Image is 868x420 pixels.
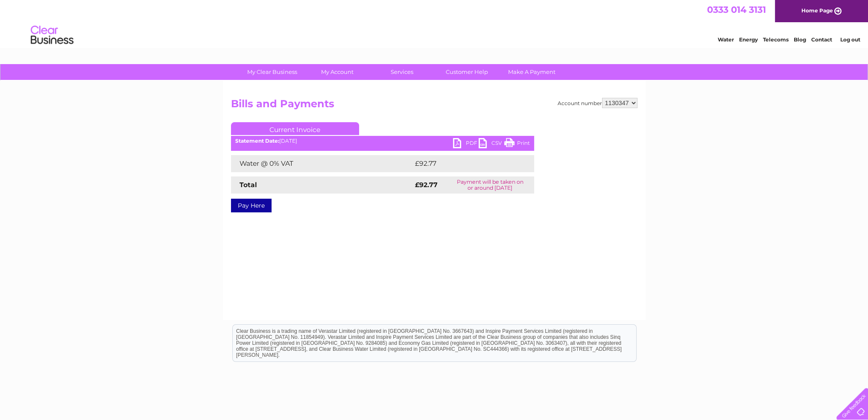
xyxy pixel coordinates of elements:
[302,64,372,80] a: My Account
[497,64,567,80] a: Make A Payment
[235,138,279,144] b: Statement Date:
[240,181,257,189] strong: Total
[479,138,504,150] a: CSV
[231,138,534,144] div: [DATE]
[739,36,758,43] a: Energy
[558,98,637,108] div: Account number
[231,155,413,172] td: Water @ 0% VAT
[707,4,766,15] a: 0333 014 3131
[763,36,789,43] a: Telecoms
[30,22,74,48] img: logo.png
[231,98,637,114] h2: Bills and Payments
[840,36,860,43] a: Log out
[811,36,832,43] a: Contact
[233,5,636,41] div: Clear Business is a trading name of Verastar Limited (registered in [GEOGRAPHIC_DATA] No. 3667643...
[231,122,359,135] a: Current Invoice
[432,64,502,80] a: Customer Help
[453,138,479,150] a: PDF
[231,199,272,212] a: Pay Here
[446,176,534,194] td: Payment will be taken on or around [DATE]
[794,36,806,43] a: Blog
[504,138,530,150] a: Print
[367,64,437,80] a: Services
[413,155,517,172] td: £92.77
[718,36,734,43] a: Water
[237,64,307,80] a: My Clear Business
[415,181,438,189] strong: £92.77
